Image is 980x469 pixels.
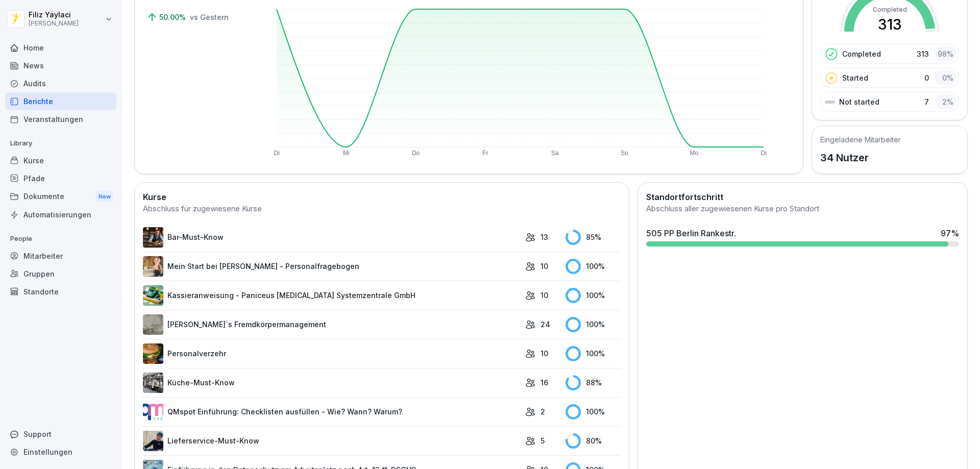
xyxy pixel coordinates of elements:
[190,12,229,22] p: vs Gestern
[5,152,116,169] a: Kurse
[566,259,621,274] div: 100 %
[842,72,868,83] p: Started
[541,377,548,388] p: 16
[143,373,520,393] a: Küche-Must-Know
[5,425,116,443] div: Support
[842,48,881,59] p: Completed
[5,187,116,206] a: DokumenteNew
[541,232,548,242] p: 13
[646,191,959,203] h2: Standortfortschritt
[566,375,621,390] div: 88 %
[5,75,116,92] a: Audits
[820,150,901,165] p: 34 Nutzer
[551,150,559,157] text: Sa
[5,231,116,247] p: People
[143,343,520,364] a: Personalverzehr
[541,406,545,417] p: 2
[5,135,116,152] p: Library
[541,290,548,301] p: 10
[143,285,163,306] img: fvkk888r47r6bwfldzgy1v13.png
[690,150,698,157] text: Mo
[412,150,420,157] text: Do
[566,230,621,245] div: 85 %
[934,94,957,109] div: 2 %
[541,319,550,330] p: 24
[566,317,621,332] div: 100 %
[642,223,963,251] a: 505 PP Berlin Rankestr.97%
[5,110,116,128] a: Veranstaltungen
[143,285,520,306] a: Kassieranweisung - Paniceus [MEDICAL_DATA] Systemzentrale GmbH
[5,206,116,224] a: Automatisierungen
[839,96,879,107] p: Not started
[143,227,163,248] img: avw4yih0pjczq94wjribdn74.png
[159,12,188,22] p: 50.00%
[143,343,163,364] img: zd24spwykzjjw3u1wcd2ptki.png
[143,431,163,451] img: hu6txd6pq7tal1w0hbosth6a.png
[143,431,520,451] a: Lieferservice-Must-Know
[143,256,520,277] a: Mein Start bei [PERSON_NAME] - Personalfragebogen
[541,348,548,359] p: 10
[541,261,548,271] p: 10
[5,57,116,75] a: News
[646,203,959,215] div: Abschluss aller zugewiesenen Kurse pro Standort
[5,92,116,110] a: Berichte
[566,404,621,419] div: 100 %
[5,169,116,187] a: Pfade
[274,150,279,157] text: Di
[96,191,113,203] div: New
[29,11,79,19] p: Filiz Yaylaci
[29,20,79,27] p: [PERSON_NAME]
[541,435,545,446] p: 5
[143,373,163,393] img: gxc2tnhhndim38heekucasph.png
[646,227,736,239] div: 505 PP Berlin Rankestr.
[924,72,929,83] p: 0
[934,70,957,85] div: 0 %
[924,96,929,107] p: 7
[143,203,621,215] div: Abschluss für zugewiesene Kurse
[143,402,520,422] a: QMspot Einführung: Checklisten ausfüllen - Wie? Wann? Warum?
[143,314,163,335] img: ltafy9a5l7o16y10mkzj65ij.png
[566,433,621,449] div: 80 %
[143,402,163,422] img: rsy9vu330m0sw5op77geq2rv.png
[5,283,116,301] a: Standorte
[5,187,116,206] div: Dokumente
[566,288,621,303] div: 100 %
[482,150,488,157] text: Fr
[5,443,116,461] a: Einstellungen
[917,48,929,59] p: 313
[820,134,901,145] h5: Eingeladene Mitarbeiter
[934,46,957,61] div: 98 %
[941,227,959,239] div: 97 %
[761,150,766,157] text: Di
[143,227,520,248] a: Bar-Must-Know
[143,191,621,203] h2: Kurse
[343,150,350,157] text: Mi
[143,256,163,277] img: aaay8cu0h1hwaqqp9269xjan.png
[5,265,116,283] a: Gruppen
[566,346,621,361] div: 100 %
[5,39,116,57] a: Home
[621,150,628,157] text: So
[5,247,116,265] a: Mitarbeiter
[143,314,520,335] a: [PERSON_NAME]`s Fremdkörpermanagement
